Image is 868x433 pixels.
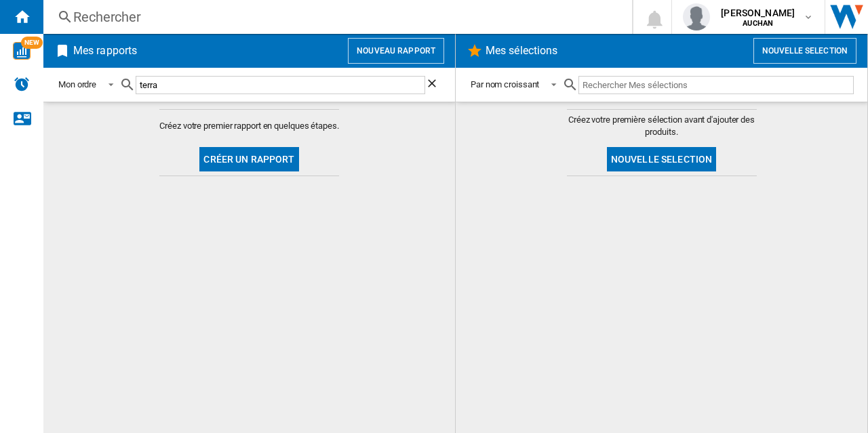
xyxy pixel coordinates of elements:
[136,76,425,94] input: Rechercher Mes rapports
[199,147,298,171] button: Créer un rapport
[73,7,597,26] div: Rechercher
[471,79,539,89] div: Par nom croissant
[607,147,717,171] button: Nouvelle selection
[753,38,856,64] button: Nouvelle selection
[58,79,96,89] div: Mon ordre
[721,6,795,20] span: [PERSON_NAME]
[13,42,31,60] img: wise-card.svg
[348,38,444,64] button: Nouveau rapport
[683,3,710,30] img: profile.jpg
[425,77,441,93] ng-md-icon: Effacer la recherche
[71,38,140,64] h2: Mes rapports
[578,76,854,94] input: Rechercher Mes sélections
[159,120,338,132] span: Créez votre premier rapport en quelques étapes.
[743,19,773,28] b: AUCHAN
[14,76,30,92] img: alerts-logo.svg
[21,37,43,49] span: NEW
[567,114,757,138] span: Créez votre première sélection avant d'ajouter des produits.
[483,38,560,64] h2: Mes sélections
